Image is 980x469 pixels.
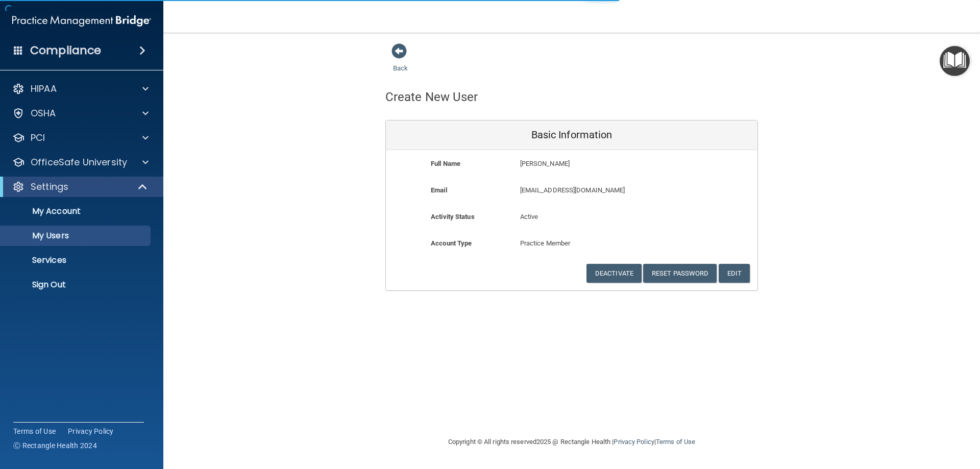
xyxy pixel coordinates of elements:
[12,132,149,144] a: PCI
[31,156,127,168] p: OfficeSafe University
[386,120,757,150] div: Basic Information
[520,237,624,250] p: Practice Member
[12,11,151,31] img: PMB logo
[940,46,970,76] button: Open Resource Center
[31,132,45,144] p: PCI
[385,426,758,458] div: Copyright © All rights reserved 2025 @ Rectangle Health | |
[7,231,146,241] p: My Users
[431,160,460,167] b: Full Name
[719,264,750,283] button: Edit
[31,107,56,119] p: OSHA
[431,239,472,247] b: Account Type
[31,83,57,95] p: HIPAA
[656,438,695,446] a: Terms of Use
[12,181,148,193] a: Settings
[520,211,624,223] p: Active
[431,213,475,220] b: Activity Status
[13,440,97,451] span: Ⓒ Rectangle Health 2024
[7,280,146,290] p: Sign Out
[7,255,146,265] p: Services
[31,181,68,193] p: Settings
[12,83,149,95] a: HIPAA
[12,107,149,119] a: OSHA
[431,186,447,194] b: Email
[643,264,717,283] button: Reset Password
[520,184,683,196] p: [EMAIL_ADDRESS][DOMAIN_NAME]
[13,426,56,436] a: Terms of Use
[586,264,642,283] button: Deactivate
[803,397,968,437] iframe: Drift Widget Chat Controller
[614,438,654,446] a: Privacy Policy
[12,156,149,168] a: OfficeSafe University
[385,90,478,104] h4: Create New User
[520,158,683,170] p: [PERSON_NAME]
[68,426,114,436] a: Privacy Policy
[30,43,101,58] h4: Compliance
[393,52,408,72] a: Back
[7,206,146,216] p: My Account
